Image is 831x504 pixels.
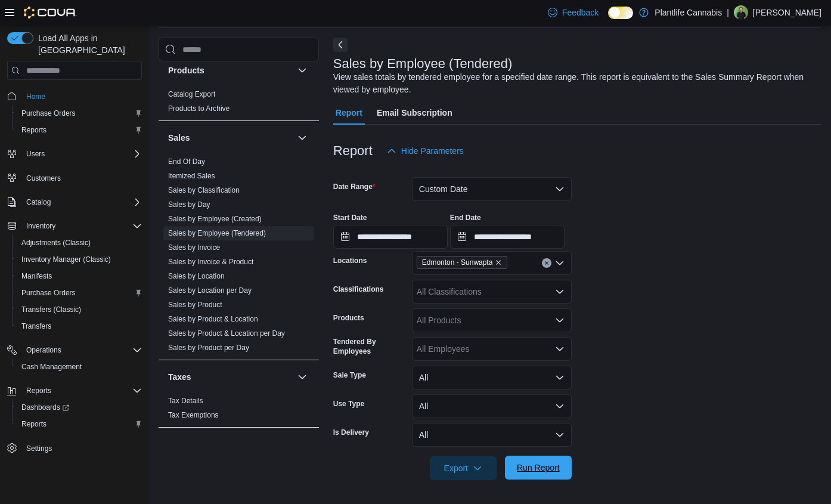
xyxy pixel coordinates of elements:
button: Operations [21,343,66,357]
span: Sales by Product per Day [168,343,249,353]
h3: Report [333,144,373,158]
span: Inventory [21,219,142,233]
span: Reports [26,386,51,395]
input: Press the down key to open a popover containing a calendar. [333,225,448,249]
span: Cash Management [21,362,82,372]
span: Reports [21,384,142,398]
button: Taxes [295,370,309,384]
span: Cash Management [17,360,142,374]
span: Purchase Orders [21,288,76,298]
span: Customers [26,174,61,183]
button: Next [333,38,348,52]
span: Load All Apps in [GEOGRAPHIC_DATA] [33,32,142,56]
button: Inventory [2,218,147,234]
span: Sales by Classification [168,185,240,195]
img: Cova [24,7,77,18]
span: Transfers (Classic) [21,305,81,314]
span: Reports [17,123,142,137]
span: Tax Exemptions [168,410,219,420]
button: Taxes [168,371,293,383]
button: Adjustments (Classic) [12,234,147,251]
span: Manifests [21,271,52,281]
span: Inventory Manager (Classic) [17,252,142,267]
h3: Products [168,64,204,76]
a: Transfers (Classic) [17,302,86,317]
button: Inventory Manager (Classic) [12,251,147,268]
span: Export [437,456,489,480]
a: Sales by Location per Day [168,286,252,295]
label: Sale Type [333,370,366,380]
button: Transfers (Classic) [12,301,147,318]
button: Sales [295,131,309,145]
a: Feedback [543,1,603,24]
a: Sales by Product [168,301,222,309]
button: All [412,423,572,447]
span: Operations [21,343,142,357]
a: Purchase Orders [17,106,80,120]
button: Clear input [542,258,551,268]
div: Taxes [159,394,319,427]
a: Inventory Manager (Classic) [17,252,116,267]
span: Inventory Manager (Classic) [21,255,111,264]
span: Purchase Orders [17,106,142,120]
button: Inventory [21,219,60,233]
a: Products to Archive [168,104,230,113]
p: [PERSON_NAME] [753,5,821,20]
span: Home [26,92,45,101]
input: Press the down key to open a popover containing a calendar. [450,225,565,249]
span: Customers [21,171,142,185]
nav: Complex example [7,82,142,488]
button: Reports [12,122,147,138]
button: All [412,394,572,418]
label: Start Date [333,213,367,222]
span: Tax Details [168,396,203,406]
button: Catalog [21,195,55,209]
span: Feedback [562,7,599,18]
span: Purchase Orders [17,286,142,300]
span: Itemized Sales [168,171,215,181]
button: Purchase Orders [12,285,147,301]
a: Sales by Day [168,200,210,209]
button: Products [168,64,293,76]
h3: Sales [168,132,190,144]
span: Email Subscription [377,101,452,125]
span: Sales by Invoice & Product [168,257,253,267]
a: Sales by Classification [168,186,240,194]
span: Dashboards [17,400,142,415]
button: Users [2,146,147,162]
label: Classifications [333,285,384,294]
button: Reports [21,384,56,398]
a: Sales by Product & Location per Day [168,329,285,338]
label: End Date [450,213,481,222]
a: Purchase Orders [17,286,80,300]
button: Reports [2,382,147,399]
span: Users [21,147,142,161]
button: Custom Date [412,177,572,201]
span: Sales by Day [168,200,210,209]
a: Cash Management [17,360,86,374]
span: Operations [26,345,61,355]
label: Use Type [333,399,364,409]
span: Sales by Location per Day [168,286,252,295]
span: Users [26,149,45,159]
a: Transfers [17,319,56,333]
span: Sales by Location [168,271,225,281]
a: Sales by Employee (Created) [168,215,262,223]
span: Hide Parameters [401,145,464,157]
label: Is Delivery [333,428,369,437]
p: Plantlife Cannabis [655,5,722,20]
span: Catalog [21,195,142,209]
a: Tax Details [168,397,203,405]
span: Products to Archive [168,104,230,113]
button: Sales [168,132,293,144]
button: Transfers [12,318,147,335]
span: Sales by Employee (Tendered) [168,228,266,238]
p: | [727,5,729,20]
span: Sales by Product & Location per Day [168,329,285,338]
a: Manifests [17,269,57,283]
span: Sales by Product [168,300,222,310]
a: End Of Day [168,157,205,166]
span: Run Report [517,462,560,474]
button: Remove Edmonton - Sunwapta from selection in this group [495,259,502,266]
span: Settings [21,441,142,456]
